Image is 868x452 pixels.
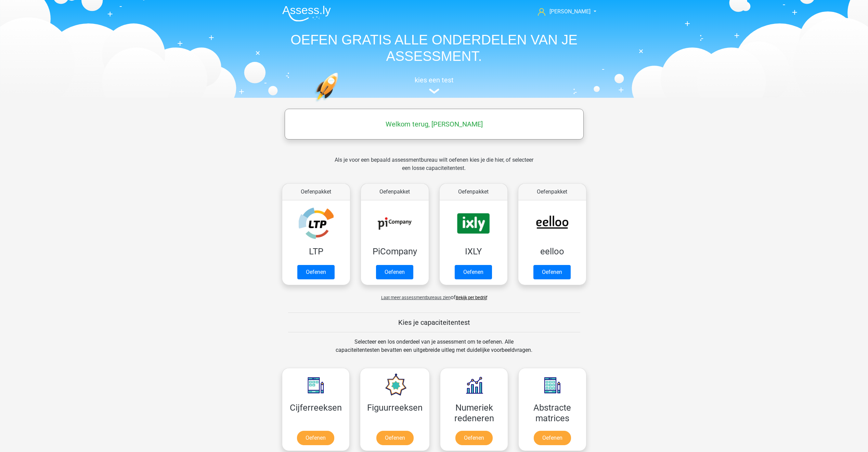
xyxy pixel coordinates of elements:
[455,265,492,279] a: Oefenen
[282,5,331,22] img: Assessly
[549,8,591,15] span: [PERSON_NAME]
[288,120,580,128] h5: Welkom terug, [PERSON_NAME]
[329,156,539,181] div: Als je voor een bepaald assessmentbureau wilt oefenen kies je die hier, of selecteer een losse ca...
[381,295,451,300] span: Laat meer assessmentbureaus zien
[535,8,591,16] a: [PERSON_NAME]
[277,288,592,302] div: of
[329,338,539,362] div: Selecteer een los onderdeel van je assessment om te oefenen. Alle capaciteitentesten bevatten een...
[533,265,571,279] a: Oefenen
[277,31,592,64] h1: OEFEN GRATIS ALLE ONDERDELEN VAN JE ASSESSMENT.
[288,318,580,327] h5: Kies je capaciteitentest
[314,72,365,134] img: oefenen
[534,431,571,445] a: Oefenen
[297,265,335,279] a: Oefenen
[277,76,592,84] h5: kies een test
[297,431,334,445] a: Oefenen
[456,295,487,300] a: Bekijk per bedrijf
[376,265,413,279] a: Oefenen
[429,89,439,94] img: assessment
[376,431,414,445] a: Oefenen
[277,76,592,94] a: kies een test
[455,431,493,445] a: Oefenen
